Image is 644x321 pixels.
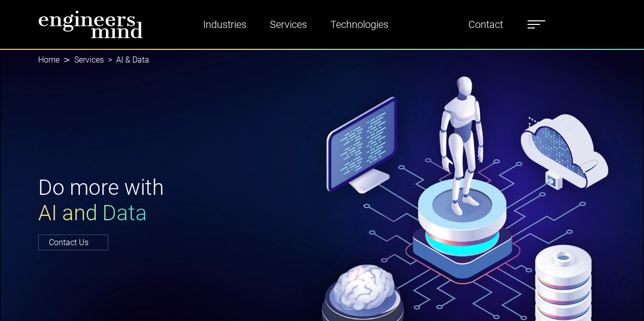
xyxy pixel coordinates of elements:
span: AI and Data [38,200,147,225]
img: logo [38,10,143,39]
a: Technologies [326,13,393,36]
a: Home [38,55,60,65]
a: Contact [464,13,507,36]
h1: Do more with [38,175,316,226]
a: Industries [199,13,250,36]
a: Contact Us [38,235,108,250]
a: Services [266,13,311,36]
li: AI & Data [104,54,149,66]
a: Services [74,55,104,65]
nav: breadcrumb [38,49,606,71]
